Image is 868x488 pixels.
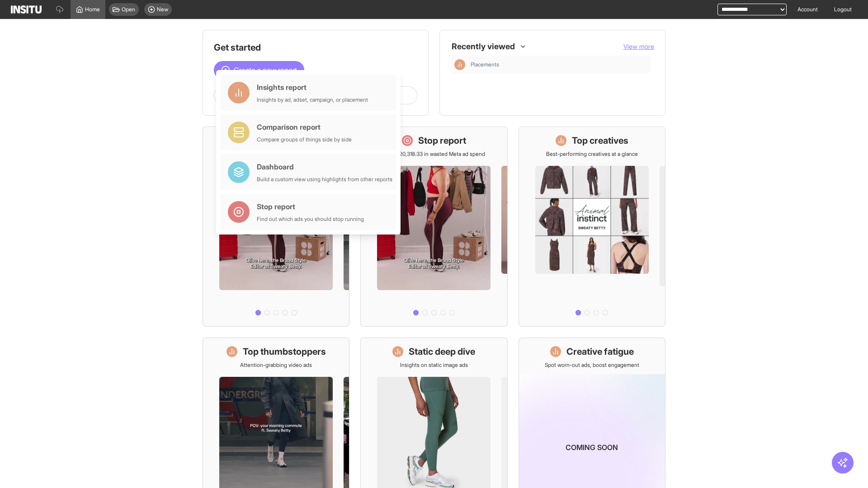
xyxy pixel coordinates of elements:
[234,65,297,75] span: Create a new report
[409,345,475,358] h1: Static deep dive
[471,61,647,68] span: Placements
[257,82,368,93] div: Insights report
[157,6,168,13] span: New
[214,41,417,54] h1: Get started
[454,59,465,70] div: Insights
[257,96,368,103] div: Insights by ad, adset, campaign, or placement
[11,5,42,14] img: Logo
[257,122,352,132] div: Comparison report
[257,216,364,223] div: Find out which ads you should stop running
[257,201,364,212] div: Stop report
[519,127,665,327] a: Top creativesBest-performing creatives at a glance
[383,150,485,158] p: Save £20,318.33 in wasted Meta ad spend
[572,134,628,147] h1: Top creatives
[257,176,392,183] div: Build a custom view using highlights from other reports
[546,150,638,158] p: Best-performing creatives at a glance
[471,61,499,68] span: Placements
[623,42,654,50] span: View more
[203,127,349,327] a: What's live nowSee all active ads instantly
[623,42,654,51] button: View more
[240,361,312,369] p: Attention-grabbing video ads
[122,6,135,13] span: Open
[360,127,507,327] a: Stop reportSave £20,318.33 in wasted Meta ad spend
[418,134,466,147] h1: Stop report
[214,61,304,79] button: Create a new report
[85,6,100,13] span: Home
[257,136,352,143] div: Compare groups of things side by side
[257,161,392,172] div: Dashboard
[400,361,468,369] p: Insights on static image ads
[243,345,326,358] h1: Top thumbstoppers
